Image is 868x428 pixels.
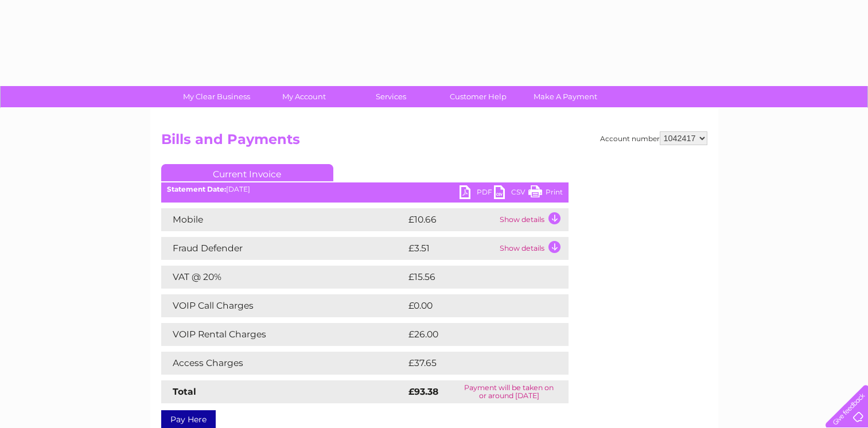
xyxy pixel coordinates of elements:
div: Account number [600,131,707,145]
a: Customer Help [431,86,526,107]
td: £37.65 [406,352,545,375]
td: £3.51 [406,237,497,260]
a: Make A Payment [518,86,613,107]
div: [DATE] [161,185,569,193]
strong: £93.38 [408,386,438,397]
td: Payment will be taken on or around [DATE] [450,380,569,403]
a: CSV [494,185,528,202]
b: Statement Date: [167,185,226,193]
td: £0.00 [406,294,542,317]
a: Print [528,185,563,202]
a: Current Invoice [161,164,333,181]
strong: Total [173,386,196,397]
a: My Clear Business [169,86,264,107]
td: VAT @ 20% [161,266,406,289]
td: Show details [497,237,569,260]
td: £15.56 [406,266,544,289]
td: VOIP Call Charges [161,294,406,317]
a: My Account [256,86,351,107]
td: £26.00 [406,323,546,346]
td: Show details [497,208,569,231]
td: £10.66 [406,208,497,231]
td: Mobile [161,208,406,231]
h2: Bills and Payments [161,131,707,153]
td: VOIP Rental Charges [161,323,406,346]
a: PDF [460,185,494,202]
td: Access Charges [161,352,406,375]
td: Fraud Defender [161,237,406,260]
a: Services [344,86,438,107]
